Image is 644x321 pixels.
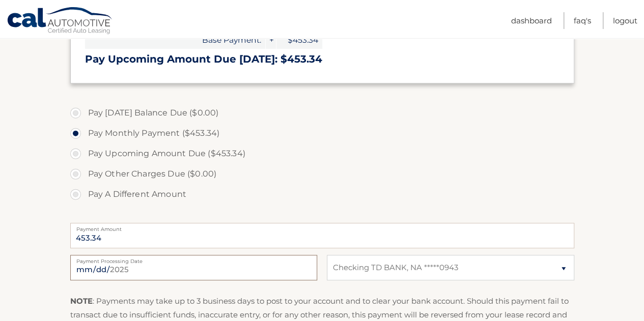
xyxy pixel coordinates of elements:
[70,255,317,280] input: Payment Date
[511,12,552,29] a: Dashboard
[70,223,574,231] label: Payment Amount
[574,12,591,29] a: FAQ's
[70,123,574,143] label: Pay Monthly Payment ($453.34)
[85,31,265,49] span: Base Payment:
[85,53,559,66] h3: Pay Upcoming Amount Due [DATE]: $453.34
[276,31,322,49] span: $453.34
[70,164,574,184] label: Pay Other Charges Due ($0.00)
[613,12,637,29] a: Logout
[70,223,574,248] input: Payment Amount
[70,184,574,205] label: Pay A Different Amount
[70,143,574,164] label: Pay Upcoming Amount Due ($453.34)
[70,255,317,263] label: Payment Processing Date
[7,7,114,36] a: Cal Automotive
[266,31,276,49] span: +
[70,103,574,123] label: Pay [DATE] Balance Due ($0.00)
[70,296,93,306] strong: NOTE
